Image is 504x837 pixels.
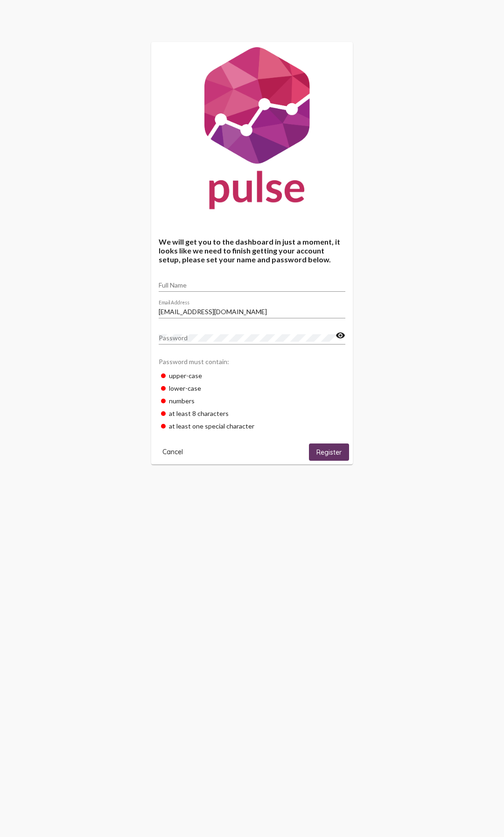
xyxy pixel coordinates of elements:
div: at least one special character [159,420,345,432]
div: Password must contain: [159,353,345,369]
h4: We will get you to the dashboard in just a moment, it looks like we need to finish getting your a... [159,237,345,264]
button: Cancel [155,443,190,461]
span: Register [316,448,342,457]
div: upper-case [159,369,345,382]
button: Register [309,443,349,461]
div: lower-case [159,382,345,394]
div: numbers [159,394,345,407]
mat-icon: visibility [336,330,345,341]
div: at least 8 characters [159,407,345,420]
span: Cancel [162,448,183,456]
img: Pulse For Good Logo [151,42,353,218]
